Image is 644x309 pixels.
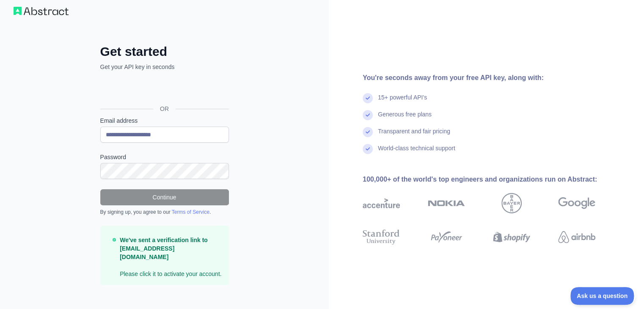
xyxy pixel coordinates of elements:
h2: Get started [100,44,229,59]
img: check mark [363,93,373,103]
p: Get your API key in seconds [100,63,229,71]
p: Please click it to activate your account. [120,236,222,278]
div: World-class technical support [378,144,455,161]
div: By signing up, you agree to our . [100,209,229,215]
img: google [558,193,595,213]
div: 15+ powerful API's [378,93,427,110]
img: bayer [501,193,522,213]
img: check mark [363,144,373,154]
button: Continue [100,189,229,205]
label: Password [100,153,229,161]
div: Sign in with Google. Opens in new tab [100,80,227,99]
img: stanford university [363,228,400,246]
strong: We've sent a verification link to [EMAIL_ADDRESS][DOMAIN_NAME] [120,237,208,260]
iframe: Sign in with Google Button [96,80,231,99]
label: Email address [100,116,229,125]
div: Transparent and fair pricing [378,127,450,144]
img: accenture [363,193,400,213]
img: airbnb [558,228,595,246]
div: 100,000+ of the world's top engineers and organizations run on Abstract: [363,174,622,185]
img: check mark [363,127,373,137]
img: Workflow [14,7,69,15]
img: shopify [493,228,530,246]
a: Terms of Service [172,209,209,215]
div: You're seconds away from your free API key, along with: [363,73,622,83]
span: OR [153,105,176,113]
img: nokia [428,193,465,213]
iframe: Toggle Customer Support [570,287,636,305]
img: payoneer [428,228,465,246]
img: check mark [363,110,373,120]
div: Generous free plans [378,110,432,127]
